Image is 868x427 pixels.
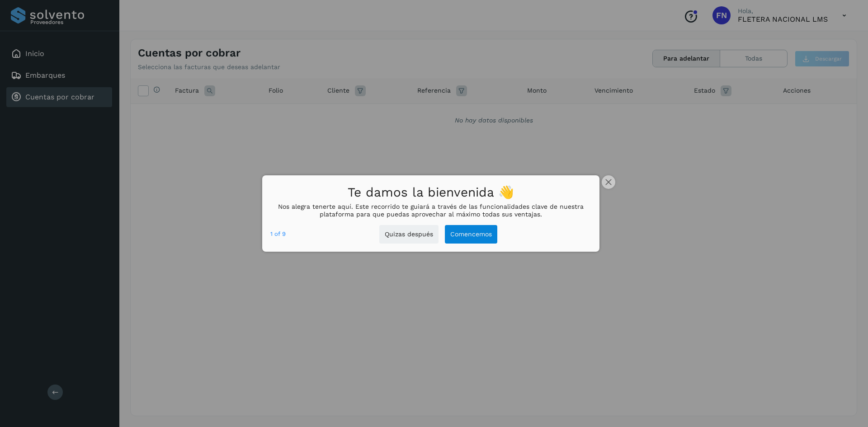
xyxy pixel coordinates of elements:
button: Quizas después [379,225,439,244]
p: Nos alegra tenerte aquí. Este recorrido te guiará a través de las funcionalidades clave de nuestr... [270,203,591,218]
div: step 1 of 9 [270,229,286,239]
button: Comencemos [445,225,497,244]
button: close, [602,175,615,189]
div: 1 of 9 [270,229,286,239]
div: Te damos la bienvenida 👋Nos alegra tenerte aquí. Este recorrido te guiará a través de las funcion... [262,175,599,252]
h1: Te damos la bienvenida 👋 [270,183,591,203]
